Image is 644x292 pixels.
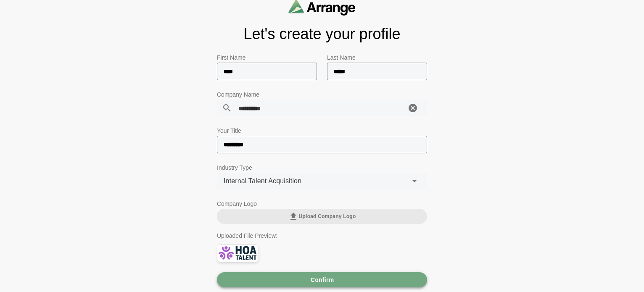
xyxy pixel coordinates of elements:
[217,209,427,224] button: Upload Company Logo
[217,272,427,287] button: Confirm
[288,211,356,221] span: Upload Company Logo
[327,53,427,63] p: Last Name
[217,199,427,209] p: Company Logo
[217,231,427,241] p: Uploaded File Preview:
[217,53,317,63] p: First Name
[408,103,418,113] i: Clear
[217,163,427,173] p: Industry Type
[217,26,427,42] h1: Let's create your profile
[217,126,427,136] p: Your Title
[224,176,301,187] span: Internal Talent Acquisition
[217,89,427,100] p: Company Name
[310,272,334,288] span: Confirm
